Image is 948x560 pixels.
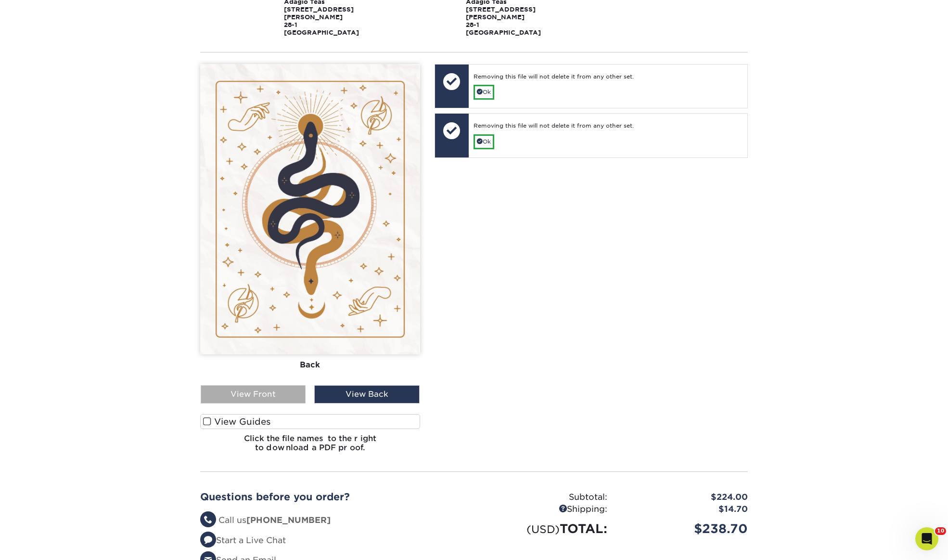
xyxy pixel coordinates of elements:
[314,385,419,404] div: View Back
[200,434,420,460] h6: Click the file names to the right to download a PDF proof.
[615,503,755,516] div: $14.70
[474,491,615,504] div: Subtotal:
[474,73,743,85] div: Removing this file will not delete it from any other set.
[935,527,946,535] span: 10
[474,122,743,134] div: Removing this file will not delete it from any other set.
[474,503,615,516] div: Shipping:
[200,514,467,527] li: Call us
[915,527,938,550] iframe: Intercom live chat
[200,535,286,545] a: Start a Live Chat
[474,85,494,100] a: Ok
[201,385,306,404] div: View Front
[526,523,560,535] small: (USD)
[474,134,494,149] a: Ok
[200,491,467,503] h2: Questions before you order?
[615,520,755,538] div: $238.70
[474,520,615,538] div: TOTAL:
[246,515,331,525] strong: [PHONE_NUMBER]
[200,414,420,429] label: View Guides
[200,354,420,376] div: Back
[615,491,755,504] div: $224.00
